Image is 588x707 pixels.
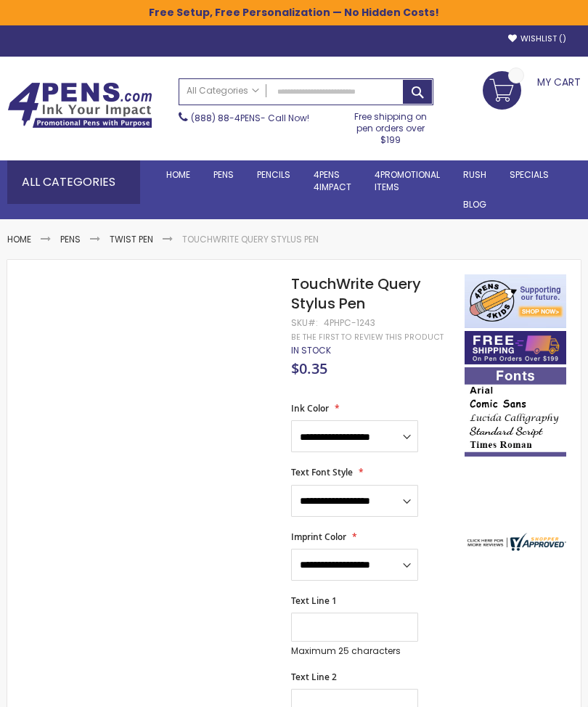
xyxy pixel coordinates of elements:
span: TouchWrite Query Stylus Pen [291,274,421,314]
a: 4PROMOTIONALITEMS [363,160,452,201]
div: 4PHPC-1243 [324,317,375,329]
div: Free shipping on pen orders over $199 [347,105,433,147]
span: Imprint Color [291,531,346,543]
span: 4Pens 4impact [314,168,351,192]
a: Pencils [245,160,302,189]
a: All Categories [179,79,266,103]
span: Text Line 2 [291,671,337,683]
div: Availability [291,345,331,356]
span: Specials [510,168,549,181]
span: In stock [291,344,331,356]
a: Wishlist [508,33,566,44]
a: Pens [60,233,81,245]
p: Maximum 25 characters [291,645,418,657]
strong: SKU [291,316,318,329]
span: Text Font Style [291,466,353,478]
span: All Categories [187,85,259,97]
a: 4pens.com certificate URL [465,542,566,554]
a: Rush [452,160,498,189]
span: Pencils [257,168,290,181]
a: Be the first to review this product [291,332,444,343]
img: 4Pens Custom Pens and Promotional Products [7,82,152,128]
img: 4pens.com widget logo [465,533,566,551]
span: $0.35 [291,359,327,378]
a: 4Pens4impact [302,160,363,201]
span: Rush [463,168,486,181]
img: font-personalization-examples [465,367,566,457]
a: Specials [498,160,560,189]
a: Home [7,233,31,245]
a: Pens [202,160,245,189]
div: All Categories [7,160,140,204]
li: TouchWrite Query Stylus Pen [182,234,319,245]
span: Home [166,168,190,181]
a: (888) 88-4PENS [191,112,261,124]
a: Twist Pen [110,233,153,245]
span: Text Line 1 [291,594,337,607]
span: Blog [463,198,486,211]
a: Blog [452,190,498,219]
span: Ink Color [291,402,329,414]
span: Pens [213,168,234,181]
a: Home [155,160,202,189]
img: Free shipping on orders over $199 [465,331,566,364]
img: 4pens 4 kids [465,274,566,328]
span: - Call Now! [191,112,309,124]
span: 4PROMOTIONAL ITEMS [375,168,440,192]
